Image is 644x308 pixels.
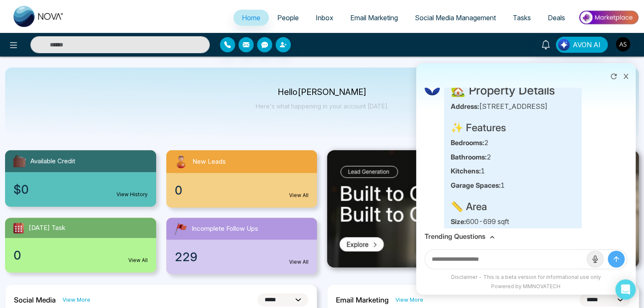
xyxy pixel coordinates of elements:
[256,89,389,96] p: Hello [PERSON_NAME]
[513,14,531,22] span: Tasks
[420,283,631,290] div: Powered by MMNOVATECH
[289,192,308,199] a: View All
[192,224,258,234] span: Incomplete Follow Ups
[451,138,484,147] strong: Bedrooms:
[161,150,322,208] a: New Leads0View All
[173,154,189,170] img: newLeads.svg
[539,10,574,26] a: Deals
[451,102,479,111] strong: Address:
[451,201,575,213] h4: 📏 Area
[116,191,148,198] a: View History
[451,152,575,163] p: 2
[451,181,501,189] strong: Garage Spaces:
[256,103,389,110] p: Here's what happening in your account [DATE].
[175,248,198,266] span: 229
[289,258,308,266] a: View All
[451,217,466,226] strong: Size:
[451,101,575,112] p: [STREET_ADDRESS]
[128,257,148,264] a: View All
[451,180,575,191] p: 1
[350,14,398,22] span: Email Marketing
[425,232,485,240] h3: Trending Questions
[451,122,575,134] h4: ✨ Features
[161,218,322,274] a: Incomplete Follow Ups229View All
[504,10,539,26] a: Tasks
[327,150,639,267] img: .
[277,14,299,22] span: People
[242,14,260,22] span: Home
[233,10,269,26] a: Home
[451,166,575,177] p: 1
[316,14,333,22] span: Inbox
[14,296,56,304] h2: Social Media
[420,273,631,281] div: Disclaimer - This is a beta version for informational use only
[30,157,75,166] span: Available Credit
[395,296,423,304] a: View More
[556,37,608,53] button: AVON AI
[336,296,389,304] h2: Email Marketing
[451,84,575,98] h3: 🏡 Property Details
[558,39,570,51] img: Lead Flow
[14,246,21,264] span: 0
[12,221,25,235] img: todayTask.svg
[616,37,630,51] img: User Avatar
[173,221,188,236] img: followUps.svg
[192,157,226,167] span: New Leads
[14,181,29,198] span: $0
[415,14,496,22] span: Social Media Management
[578,8,639,27] img: Market-place.gif
[573,40,601,50] span: AVON AI
[451,138,575,149] p: 2
[62,296,90,304] a: View More
[451,153,487,161] strong: Bathrooms:
[307,10,342,26] a: Inbox
[342,10,406,26] a: Email Marketing
[424,79,441,96] img: AI Logo
[406,10,504,26] a: Social Media Management
[269,10,307,26] a: People
[451,216,575,227] p: 600-699 sqft
[175,181,182,199] span: 0
[451,167,481,175] strong: Kitchens:
[548,14,565,22] span: Deals
[615,279,636,300] div: Open Intercom Messenger
[12,154,27,169] img: availableCredit.svg
[14,6,64,27] img: Nova CRM Logo
[29,223,65,233] span: [DATE] Task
